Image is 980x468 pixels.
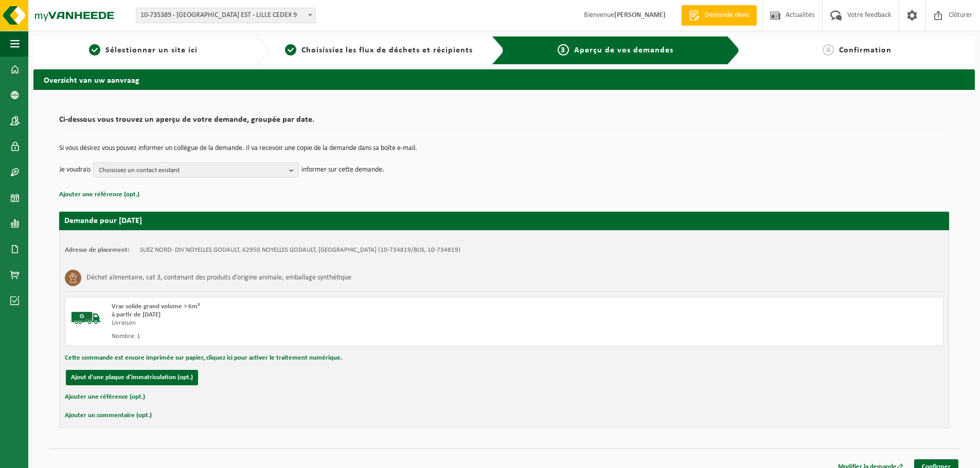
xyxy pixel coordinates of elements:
[112,311,161,318] strong: à partir de [DATE]
[136,8,316,23] span: 10-735389 - SUEZ RV NORD EST - LILLE CEDEX 9
[558,44,569,55] span: 3
[59,145,949,152] p: Si vous désirez vous pouvez informer un collègue de la demande. Il va recevoir une copie de la de...
[86,270,351,286] h3: Déchet alimentaire, cat 3, contenant des produits d'origine animale, emballage synthétique
[64,217,142,225] strong: Demande pour [DATE]
[274,44,484,57] a: 2Choisissiez les flux de déchets et récipients
[66,370,198,385] button: Ajout d'une plaque d'immatriculation (opt.)
[93,162,299,178] button: Choisissez un contact existant
[89,44,100,55] span: 1
[285,44,296,55] span: 2
[65,390,145,404] button: Ajouter une référence (opt.)
[136,8,315,23] span: 10-735389 - SUEZ RV NORD EST - LILLE CEDEX 9
[65,247,130,253] strong: Adresse de placement:
[301,46,473,54] span: Choisissiez les flux de déchets et récipients
[702,10,752,21] span: Demande devis
[33,69,975,89] h2: Overzicht van uw aanvraag
[59,162,91,178] p: Je voudrais
[140,246,460,254] td: SUEZ NORD- DIV NOYELLES GODAULT, 62950 NOYELLES GODAULT, [GEOGRAPHIC_DATA] (10-734819/BUS, 10-734...
[301,162,384,178] p: informer sur cette demande.
[823,44,834,55] span: 4
[39,44,248,57] a: 1Sélectionner un site ici
[112,303,200,310] span: Vrac solide grand volume > 6m³
[112,332,545,341] div: Nombre: 1
[574,46,673,54] span: Aperçu de vos demandes
[112,319,545,327] div: Livraison
[65,351,342,365] button: Cette commande est encore imprimée sur papier, cliquez ici pour activer le traitement numérique.
[65,409,152,422] button: Ajouter un commentaire (opt.)
[59,116,949,129] h2: Ci-dessous vous trouvez un aperçu de votre demande, groupée par date.
[614,11,666,19] strong: [PERSON_NAME]
[99,163,285,178] span: Choisissez un contact existant
[681,5,757,26] a: Demande devis
[105,46,198,54] span: Sélectionner un site ici
[70,303,101,333] img: BL-SO-LV.png
[59,188,139,201] button: Ajouter une référence (opt.)
[839,46,892,54] span: Confirmation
